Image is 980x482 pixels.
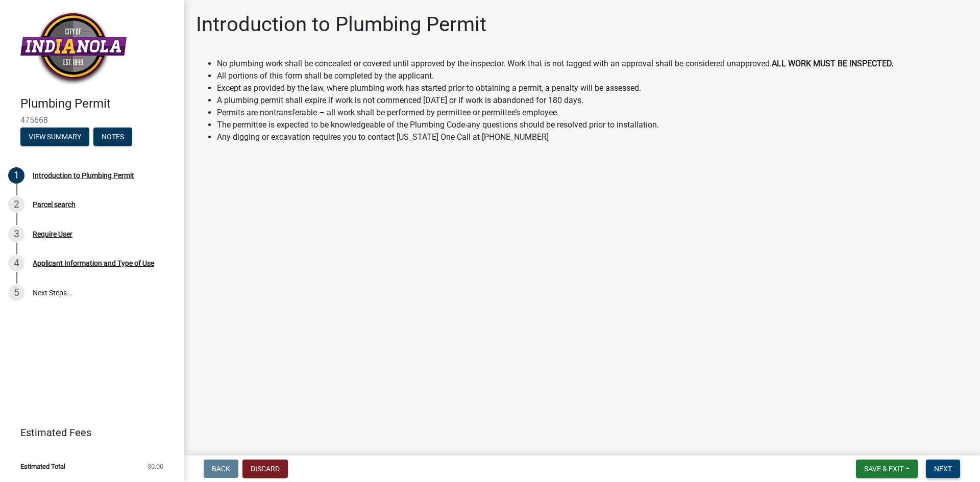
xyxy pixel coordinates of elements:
[20,463,65,470] span: Estimated Total
[20,96,176,111] h4: Plumbing Permit
[934,465,952,473] span: Next
[217,107,894,119] li: Permits are nontransferable – all work shall be performed by permittee or permittee’s employee.
[20,133,89,141] wm-modal-confirm: Summary
[217,119,894,131] li: The permittee is expected to be knowledgeable of the Plumbing Code-any questions should be resolv...
[20,11,127,86] img: City of Indianola, Iowa
[864,465,903,473] span: Save & Exit
[33,172,134,179] div: Introduction to Plumbing Permit
[217,94,894,107] li: A plumbing permit shall expire if work is not commenced [DATE] or if work is abandoned for 180 days.
[33,260,154,267] div: Applicant Information and Type of Use
[148,463,163,470] span: $0.00
[856,460,918,478] button: Save & Exit
[217,70,894,82] li: All portions of this form shall be completed by the applicant.
[93,128,132,146] button: Notes
[8,422,167,443] a: Estimated Fees
[8,226,24,242] div: 3
[242,460,288,478] button: Discard
[33,231,72,238] div: Require User
[20,128,89,146] button: View Summary
[93,133,132,141] wm-modal-confirm: Notes
[212,465,230,473] span: Back
[217,58,894,70] li: No plumbing work shall be concealed or covered until approved by the inspector. Work that is not ...
[196,12,486,37] h1: Introduction to Plumbing Permit
[204,460,238,478] button: Back
[926,460,960,478] button: Next
[217,82,894,94] li: Except as provided by the law, where plumbing work has started prior to obtaining a permit, a pen...
[8,196,24,213] div: 2
[8,255,24,271] div: 4
[772,59,894,68] strong: ALL WORK MUST BE INSPECTED.
[8,285,24,301] div: 5
[33,201,76,208] div: Parcel search
[217,131,894,143] li: Any digging or excavation requires you to contact [US_STATE] One Call at [PHONE_NUMBER]
[20,115,163,125] span: 475668
[8,167,24,184] div: 1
